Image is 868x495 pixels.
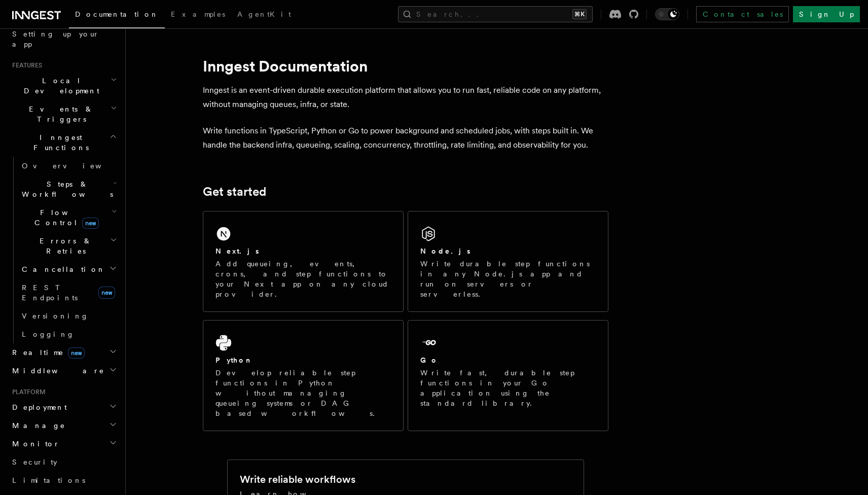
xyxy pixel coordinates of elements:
[655,8,679,20] button: Toggle dark mode
[215,246,259,256] h2: Next.js
[408,320,608,431] a: GoWrite fast, durable step functions in your Go application using the standard library.
[237,10,291,18] span: AgentKit
[8,420,65,431] span: Manage
[215,368,391,418] p: Develop reliable step functions in Python without managing queueing systems or DAG based workflows.
[98,287,115,299] span: new
[8,25,119,53] a: Setting up your app
[8,366,104,376] span: Middleware
[8,347,85,358] span: Realtime
[420,259,596,299] p: Write durable step functions in any Node.js app and run on servers or serverless.
[18,179,113,199] span: Steps & Workflows
[420,355,439,365] h2: Go
[8,100,119,128] button: Events & Triggers
[203,320,404,431] a: PythonDevelop reliable step functions in Python without managing queueing systems or DAG based wo...
[8,157,119,343] div: Inngest Functions
[240,472,355,486] h2: Write reliable workflows
[215,355,253,365] h2: Python
[12,30,99,48] span: Setting up your app
[82,218,99,229] span: new
[231,3,297,27] a: AgentKit
[75,10,159,18] span: Documentation
[420,368,596,408] p: Write fast, durable step functions in your Go application using the standard library.
[8,132,110,153] span: Inngest Functions
[12,458,57,466] span: Security
[18,236,110,256] span: Errors & Retries
[18,278,119,307] a: REST Endpointsnew
[398,6,593,22] button: Search...⌘K
[22,284,78,302] span: REST Endpoints
[8,72,119,100] button: Local Development
[18,307,119,325] a: Versioning
[8,439,60,449] span: Monitor
[18,157,119,175] a: Overview
[69,3,165,28] a: Documentation
[203,124,608,152] p: Write functions in TypeScript, Python or Go to power background and scheduled jobs, with steps bu...
[8,76,111,96] span: Local Development
[18,264,105,274] span: Cancellation
[22,330,75,338] span: Logging
[18,203,119,232] button: Flow Controlnew
[8,416,119,435] button: Manage
[203,57,608,75] h1: Inngest Documentation
[203,211,404,312] a: Next.jsAdd queueing, events, crons, and step functions to your Next app on any cloud provider.
[8,453,119,471] a: Security
[8,402,67,412] span: Deployment
[696,6,789,22] a: Contact sales
[793,6,860,22] a: Sign Up
[408,211,608,312] a: Node.jsWrite durable step functions in any Node.js app and run on servers or serverless.
[8,398,119,416] button: Deployment
[572,9,587,19] kbd: ⌘K
[18,232,119,260] button: Errors & Retries
[8,362,119,380] button: Middleware
[22,312,89,320] span: Versioning
[8,61,42,69] span: Features
[22,162,126,170] span: Overview
[8,343,119,362] button: Realtimenew
[8,388,46,396] span: Platform
[8,128,119,157] button: Inngest Functions
[420,246,471,256] h2: Node.js
[18,207,112,228] span: Flow Control
[203,83,608,112] p: Inngest is an event-driven durable execution platform that allows you to run fast, reliable code ...
[8,435,119,453] button: Monitor
[18,175,119,203] button: Steps & Workflows
[203,185,266,199] a: Get started
[68,347,85,359] span: new
[18,325,119,343] a: Logging
[8,104,111,124] span: Events & Triggers
[215,259,391,299] p: Add queueing, events, crons, and step functions to your Next app on any cloud provider.
[18,260,119,278] button: Cancellation
[8,471,119,489] a: Limitations
[171,10,225,18] span: Examples
[165,3,231,27] a: Examples
[12,476,85,484] span: Limitations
